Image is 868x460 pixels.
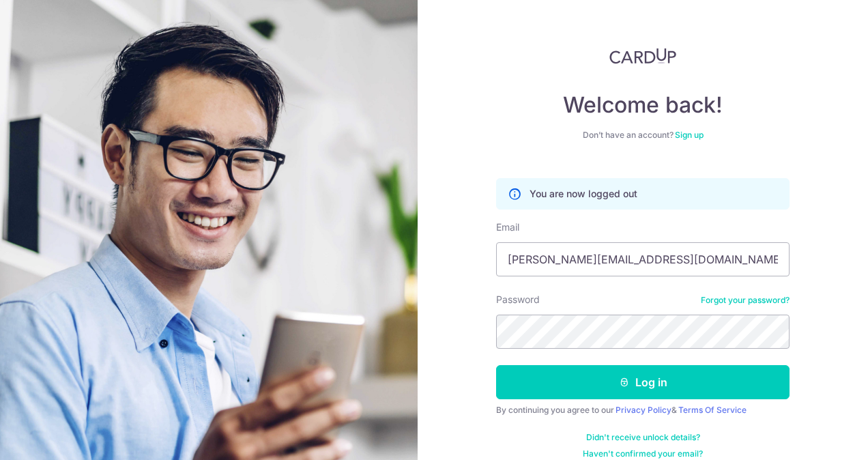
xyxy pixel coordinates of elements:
div: By continuing you agree to our & [496,405,790,416]
a: Terms Of Service [678,405,747,415]
button: Log in [496,365,790,399]
label: Email [496,220,519,234]
a: Didn't receive unlock details? [586,432,700,443]
label: Password [496,293,540,306]
div: Don’t have an account? [496,130,790,141]
a: Sign up [675,130,704,140]
a: Forgot your password? [701,295,790,306]
h4: Welcome back! [496,91,790,119]
input: Enter your Email [496,242,790,276]
a: Privacy Policy [616,405,671,415]
p: You are now logged out [530,187,637,201]
a: Haven't confirmed your email? [583,448,703,459]
img: CardUp Logo [609,48,676,64]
